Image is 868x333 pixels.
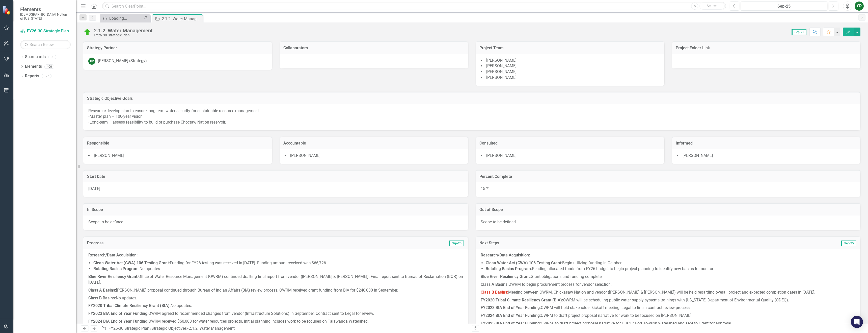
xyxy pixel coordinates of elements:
h3: Start Date [87,174,464,179]
strong: Blue River Resiliency Grant: [88,274,138,279]
span: [PERSON_NAME] [486,69,517,74]
div: CR [88,58,95,65]
span: [PERSON_NAME] [683,153,713,158]
a: FY26-30 Strategic Plan [108,326,149,331]
button: CR [855,2,864,11]
strong: FY2023 BIA End of Year Funding: [88,311,148,316]
h3: In Scope [87,207,464,212]
h3: Percent Complete [479,174,857,179]
input: Search Below... [20,40,71,49]
div: Loading... [109,15,143,21]
span: Sep-25 [792,29,806,35]
li: Pending allocated funds from FY26 budget to begin project planning to identify new basins to monitor [486,266,855,272]
strong: Class B Basins: [88,296,116,300]
span: Sep-25 [449,241,464,246]
span: Search [707,4,718,8]
span: [PERSON_NAME] [486,58,517,63]
p: OWRM received $50,000 for water resources projects. Initial planning includes work to be focused ... [88,318,463,325]
div: 125 [42,74,51,78]
strong: FY2025 BIA End of Year Funding: [481,321,541,326]
p: Scope to be defined. [481,219,855,225]
div: » » [101,326,468,331]
div: Sep-25 [742,3,826,9]
strong: Class B Basins: [481,290,508,295]
div: FY26-30 Strategic Plan [94,33,153,37]
p: OWRM will hold stakeholder kickoff meeting. Legal to finish contract review process. [481,304,855,312]
span: [PERSON_NAME] [486,75,517,80]
span: Elements [20,6,71,12]
strong: FY2020 Tribal Climate Resiliency Grant (BIA): [481,298,563,302]
small: [DEMOGRAPHIC_DATA] Nation of [US_STATE] [20,12,71,21]
span: [PERSON_NAME] [94,153,124,158]
h3: Consulted [479,141,661,146]
span: [PERSON_NAME] [486,153,517,158]
div: 2.1.2: Water Management [189,326,235,331]
button: Search [699,3,725,10]
strong: Clean Water Act (CWA) 106 Testing Grant: [486,260,562,265]
a: Loading... [101,15,143,21]
a: Elements [25,64,42,69]
strong: FY2024 BIA End of Year Funding: [481,313,541,318]
strong: Rotating Basins Program: [93,266,140,271]
div: 3 [48,55,56,59]
p: [PERSON_NAME] proposal continued through Bureau of Indian Affairs (BIA) review process. OWRM rece... [88,287,463,294]
strong: FY2020 Tribal Climate Resiliency Grant (BIA): [88,303,171,308]
p: OWRM to draft project proposal narrative for work to be focused on [PERSON_NAME]. [481,312,855,320]
strong: Blue River Resiliency Grant: [481,274,531,279]
strong: Research/Data Acquisition: [88,253,138,257]
p: Scope to be defined. [88,219,463,225]
strong: Clean Water Act (CWA) 106 Testing Grant: [93,260,170,265]
strong: FY2024 BIA End of Year Funding: [88,319,148,324]
a: FY26-30 Strategic Plan [20,28,71,34]
strong: Class A Basins: [88,288,116,293]
div: Research/develop plan to ensure long-term water security for sustainable resource management. [88,108,855,114]
h3: Next Steps [479,241,691,245]
a: Scorecards [25,54,46,60]
div: Open Intercom Messenger [851,316,863,328]
li: Begin utilizing funding in October. [486,260,855,266]
h3: Strategy Partner [87,46,268,50]
div: •Long-term – assess feasibility to build or purchase Choctaw Nation reservoir. [88,120,855,125]
h3: Out of Scope [479,207,857,212]
li: No updates [93,266,463,272]
h3: Responsible [87,141,268,146]
h3: Project Team [479,46,661,50]
span: [PERSON_NAME] [486,63,517,68]
div: 400 [44,64,54,69]
div: 15 % [476,182,860,197]
p: OWRM will be scheduling public water supply systems trainings with [US_STATE] Department of Envir... [481,296,855,304]
div: 2.1.2: Water Management [162,16,201,22]
strong: Research/Data Acquisition: [481,253,530,257]
div: •Master plan – 100-year vision. [88,114,855,120]
span: [PERSON_NAME] [290,153,320,158]
h3: Progress [87,241,282,245]
h3: Collaborators [283,46,465,50]
span: Sep-25 [841,241,856,246]
p: No updates. [88,294,463,302]
a: Strategic Objectives [151,326,187,331]
h3: Project Folder Link [676,46,857,50]
span: Meeting between OWRM, Chickasaw Nation and vendor ([PERSON_NAME] & [PERSON_NAME]) will be held re... [508,290,815,295]
a: Reports [25,73,39,79]
div: [PERSON_NAME] (Strategy) [98,58,147,64]
strong: Rotating Basins Program: [486,266,532,271]
strong: FY2023 BIA End of Year Funding: [481,305,541,310]
strong: Class A Basins: [481,282,508,287]
p: OWRM agreed to recommended changes from vendor (Infrastructure Solutions) in September. Contract ... [88,310,463,318]
img: On Target [83,28,91,36]
img: ClearPoint Strategy [3,6,11,14]
span: [DATE] [88,186,100,191]
input: Search ClearPoint... [102,2,726,11]
h3: Strategic Objective Goals [87,96,857,101]
div: 2.1.2: Water Management [94,28,153,33]
p: Grant obligations and funding complete. [481,273,855,281]
li: Funding for FY26 testing was received in [DATE]. Funding amount received was $66,726. [93,260,463,266]
p: Office of Water Resource Management (OWRM) continued drafting final report from vendor ([PERSON_N... [88,273,463,287]
button: Sep-25 [741,2,827,11]
p: No updates. [88,302,463,310]
h3: Accountable [283,141,465,146]
p: OWRM to draft project proposal narrative for HUC12 Fort Towson watershed and sent to Grant for ap... [481,320,855,327]
p: OWRM to begin procurement process for vendor selection. [481,281,855,289]
h3: Informed [676,141,857,146]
